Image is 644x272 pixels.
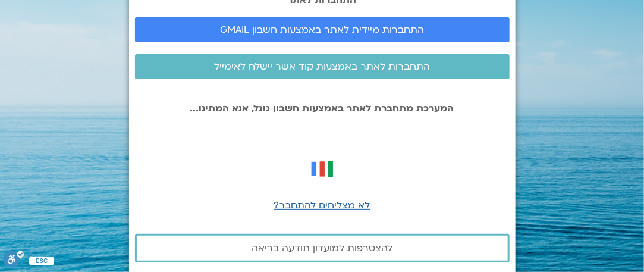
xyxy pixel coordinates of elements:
[214,61,430,72] span: התחברות לאתר באמצעות קוד אשר יישלח לאימייל
[135,17,510,42] a: התחברות מיידית לאתר באמצעות חשבון GMAIL
[135,234,510,262] a: להצטרפות למועדון תודעה בריאה
[252,243,392,254] span: להצטרפות למועדון תודעה בריאה
[135,54,510,79] a: התחברות לאתר באמצעות קוד אשר יישלח לאימייל
[220,24,424,35] span: התחברות מיידית לאתר באמצעות חשבון GMAIL
[135,103,510,114] p: המערכת מתחברת לאתר באמצעות חשבון גוגל, אנא המתינו...
[274,199,370,212] a: לא מצליחים להתחבר?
